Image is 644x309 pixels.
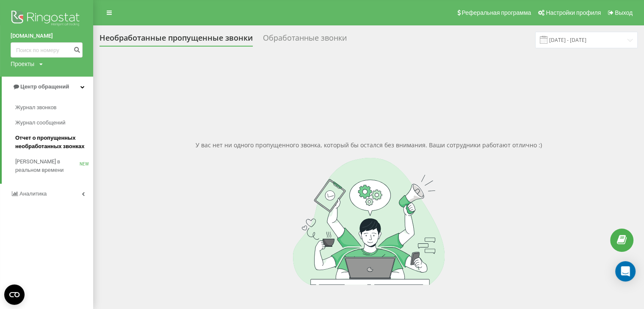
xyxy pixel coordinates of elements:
div: Обработанные звонки [263,33,347,47]
div: Необработанные пропущенные звонки [100,33,253,47]
a: [DOMAIN_NAME] [11,32,83,40]
span: Журнал звонков [15,103,57,112]
span: Центр обращений [20,83,69,90]
span: Журнал сообщений [15,119,65,127]
a: Отчет о пропущенных необработанных звонках [15,130,93,154]
img: Ringostat logo [11,8,83,30]
div: Open Intercom Messenger [615,261,636,281]
a: Журнал сообщений [15,115,93,130]
div: Проекты [11,60,34,68]
a: [PERSON_NAME] в реальном времениNEW [15,154,93,178]
span: Настройки профиля [546,9,601,16]
span: [PERSON_NAME] в реальном времени [15,157,80,174]
input: Поиск по номеру [11,42,83,58]
span: Выход [615,9,633,16]
span: Отчет о пропущенных необработанных звонках [15,134,89,151]
button: Open CMP widget [4,284,25,305]
span: Аналитика [19,190,47,197]
a: Центр обращений [2,77,93,97]
a: Журнал звонков [15,100,93,115]
span: Реферальная программа [462,9,531,16]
